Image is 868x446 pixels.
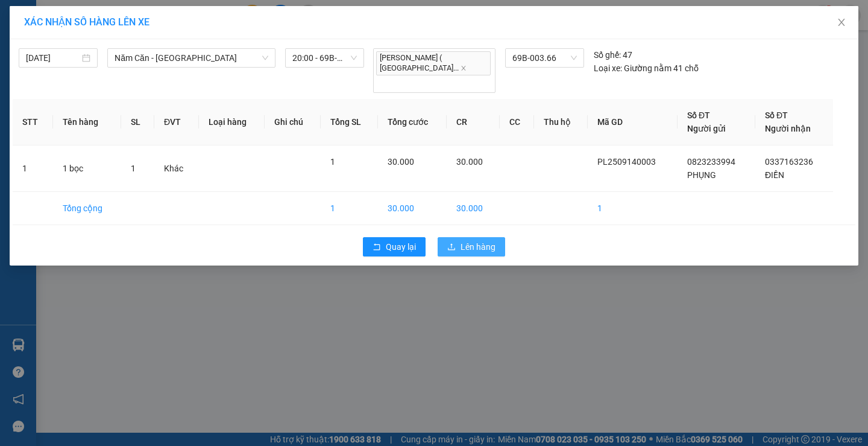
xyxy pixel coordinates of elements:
[321,192,379,225] td: 1
[765,124,811,133] span: Người nhận
[765,157,813,167] span: 0337163236
[825,6,858,40] button: Close
[265,99,320,145] th: Ghi chú
[373,243,381,252] span: rollback
[321,99,379,145] th: Tổng SL
[26,51,80,65] input: 14/09/2025
[69,29,79,39] span: environment
[378,192,447,225] td: 30.000
[500,99,535,145] th: CC
[53,145,121,192] td: 1 bọc
[121,99,154,145] th: SL
[199,99,265,145] th: Loại hàng
[447,243,456,252] span: upload
[461,240,495,253] span: Lên hàng
[13,99,53,145] th: STT
[53,99,121,145] th: Tên hàng
[24,16,149,28] span: XÁC NHẬN SỐ HÀNG LÊN XE
[262,54,269,62] span: down
[447,192,500,225] td: 30.000
[69,44,79,54] span: phone
[115,49,268,67] span: Năm Căn - Sài Gòn
[53,192,121,225] td: Tổng cộng
[597,157,656,167] span: PL2509140003
[5,27,230,42] li: 85 [PERSON_NAME]
[330,157,335,167] span: 1
[594,62,622,75] span: Loại xe:
[588,192,678,225] td: 1
[131,164,136,173] span: 1
[594,48,621,62] span: Số ghế:
[534,99,588,145] th: Thu hộ
[447,99,500,145] th: CR
[461,65,467,71] span: close
[386,240,416,253] span: Quay lại
[5,75,163,95] b: GỬI : VP Phước Long
[687,157,735,167] span: 0823233994
[378,99,447,145] th: Tổng cước
[588,99,678,145] th: Mã GD
[594,48,632,62] div: 47
[69,8,171,23] b: [PERSON_NAME]
[376,51,491,75] span: [PERSON_NAME] ( [GEOGRAPHIC_DATA]...
[154,145,199,192] td: Khác
[765,110,788,120] span: Số ĐT
[512,49,576,67] span: 69B-003.66
[687,124,726,133] span: Người gửi
[5,42,230,57] li: 02839.63.63.63
[363,237,426,256] button: rollbackQuay lại
[837,18,846,27] span: close
[388,157,414,167] span: 30.000
[154,99,199,145] th: ĐVT
[687,110,710,120] span: Số ĐT
[687,170,716,180] span: PHỤNG
[292,49,357,67] span: 20:00 - 69B-003.66
[456,157,483,167] span: 30.000
[594,62,699,75] div: Giường nằm 41 chỗ
[765,170,784,180] span: ĐIỀN
[13,145,53,192] td: 1
[438,237,505,256] button: uploadLên hàng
